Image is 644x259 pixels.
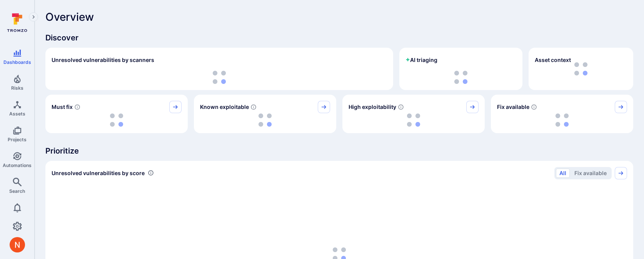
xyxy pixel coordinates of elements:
div: loading spinner [497,113,627,127]
img: Loading... [213,71,226,84]
div: loading spinner [52,71,387,84]
span: Automations [3,162,32,168]
img: Loading... [259,114,272,127]
span: Must fix [52,103,73,111]
span: Overview [45,11,94,23]
span: Asset context [535,56,571,64]
div: loading spinner [349,113,479,127]
span: Fix available [497,103,529,111]
span: Dashboards [3,59,31,65]
i: Expand navigation menu [31,14,36,20]
img: Loading... [556,114,569,127]
span: Unresolved vulnerabilities by score [52,169,145,177]
button: Fix available [571,169,610,178]
span: Known exploitable [200,103,249,111]
svg: EPSS score ≥ 0.7 [398,104,404,110]
img: Loading... [407,114,420,127]
span: Projects [8,137,27,142]
div: loading spinner [52,113,182,127]
img: Loading... [110,114,123,127]
button: Expand navigation menu [29,12,38,22]
h2: Unresolved vulnerabilities by scanners [52,56,154,64]
button: All [556,169,570,178]
span: Search [9,188,25,194]
div: Must fix [45,95,188,133]
img: ACg8ocIprwjrgDQnDsNSk9Ghn5p5-B8DpAKWoJ5Gi9syOE4K59tr4Q=s96-c [10,237,25,252]
div: Neeren Patki [10,237,25,252]
div: loading spinner [405,71,516,84]
svg: Vulnerabilities with fix available [531,104,537,110]
div: Number of vulnerabilities in status 'Open' 'Triaged' and 'In process' grouped by score [148,169,154,177]
svg: Confirmed exploitable by KEV [250,104,257,110]
span: Prioritize [45,145,633,156]
span: High exploitability [349,103,396,111]
div: Fix available [491,95,633,133]
span: Risks [11,85,23,91]
h2: AI triaging [405,56,437,64]
div: Known exploitable [194,95,336,133]
img: Loading... [454,71,467,84]
span: Assets [9,111,25,117]
div: High exploitability [342,95,485,133]
div: loading spinner [200,113,330,127]
svg: Risk score >=40 , missed SLA [74,104,80,110]
span: Discover [45,32,633,43]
